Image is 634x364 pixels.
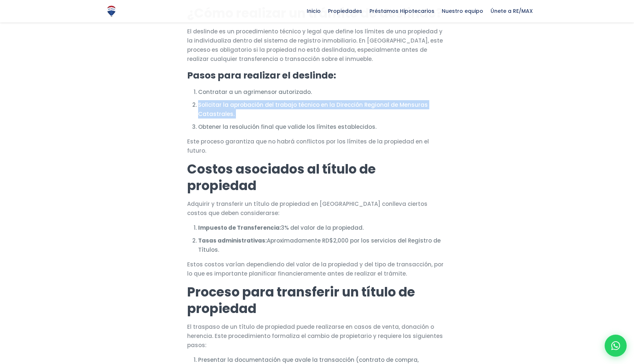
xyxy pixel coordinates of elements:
[487,6,536,17] span: Únete a RE/MAX
[198,122,447,131] li: Obtener la resolución final que valide los límites establecidos.
[187,199,447,218] p: Adquirir y transferir un título de propiedad en [GEOGRAPHIC_DATA] conlleva ciertos costos que deb...
[366,6,438,17] span: Préstamos Hipotecarios
[198,224,281,232] strong: Impuesto de Transferencia:
[105,5,118,18] img: Logo de REMAX
[187,260,447,278] p: Estos costos varían dependiendo del valor de la propiedad y del tipo de transacción, por lo que e...
[198,236,447,254] li: Aproximadamente RD$2,000 por los servicios del Registro de Títulos.
[438,6,487,17] span: Nuestro equipo
[187,160,376,194] strong: Costos asociados al título de propiedad
[198,87,447,97] li: Contratar a un agrimensor autorizado.
[187,322,447,350] p: El traspaso de un título de propiedad puede realizarse en casos de venta, donación o herencia. Es...
[198,237,267,244] strong: Tasas administrativas:
[198,223,447,232] li: 3% del valor de la propiedad.
[187,27,447,63] p: El deslinde es un procedimiento técnico y legal que define los límites de una propiedad y la indi...
[187,283,415,317] strong: Proceso para transferir un título de propiedad
[187,69,336,82] strong: Pasos para realizar el deslinde:
[187,137,447,155] p: Este proceso garantiza que no habrá conflictos por los límites de la propiedad en el futuro.
[303,6,324,17] span: Inicio
[324,6,366,17] span: Propiedades
[198,100,447,119] li: Solicitar la aprobación del trabajo técnico en la Dirección Regional de Mensuras Catastrales.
